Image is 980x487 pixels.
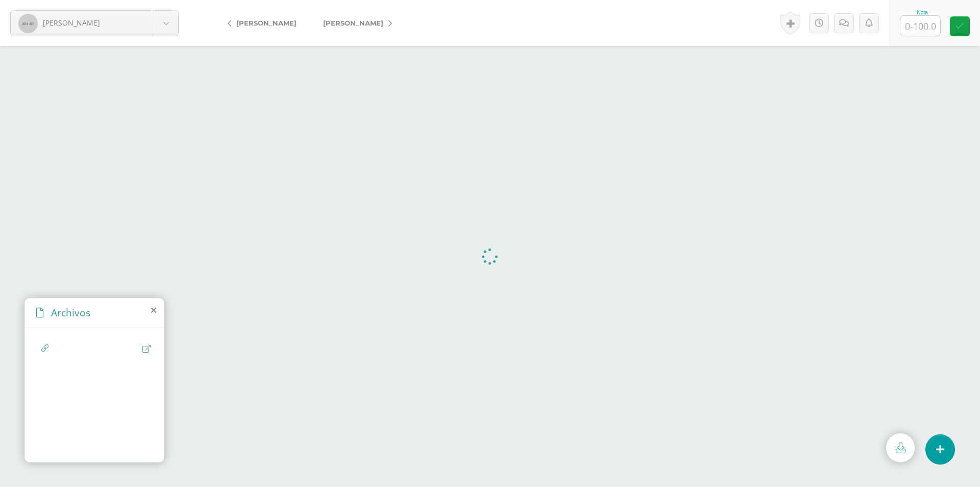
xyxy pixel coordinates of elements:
input: 0-100.0 [900,16,940,36]
a: [PERSON_NAME] [310,11,400,35]
span: [PERSON_NAME] [43,18,100,28]
span: [PERSON_NAME] [236,19,297,27]
img: 40x40 [18,14,38,33]
a: [PERSON_NAME] [11,11,178,36]
a: [PERSON_NAME] [219,11,310,35]
span: [PERSON_NAME] [323,19,383,27]
div: Nota [900,10,945,15]
span: Archivos [51,306,90,319]
i: close [151,306,156,314]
